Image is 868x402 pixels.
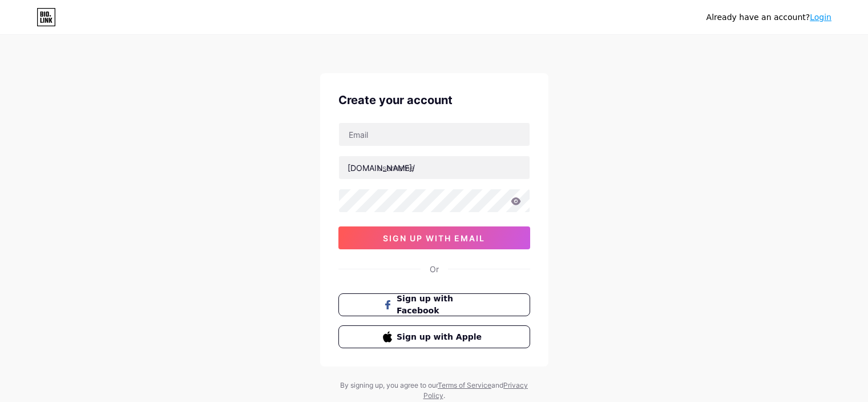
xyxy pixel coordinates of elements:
[339,123,530,146] input: Email
[338,91,530,109] div: Create your account
[810,13,831,22] a: Login
[338,325,530,348] button: Sign up with Apple
[338,293,530,316] button: Sign up with Facebook
[430,263,439,275] div: Or
[337,380,531,401] div: By signing up, you agree to our and .
[348,162,415,174] div: [DOMAIN_NAME]/
[339,156,530,179] input: username
[706,11,831,23] div: Already have an account?
[397,331,485,343] span: Sign up with Apple
[397,293,485,317] span: Sign up with Facebook
[338,226,530,249] button: sign up with email
[383,233,485,243] span: sign up with email
[438,381,491,389] a: Terms of Service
